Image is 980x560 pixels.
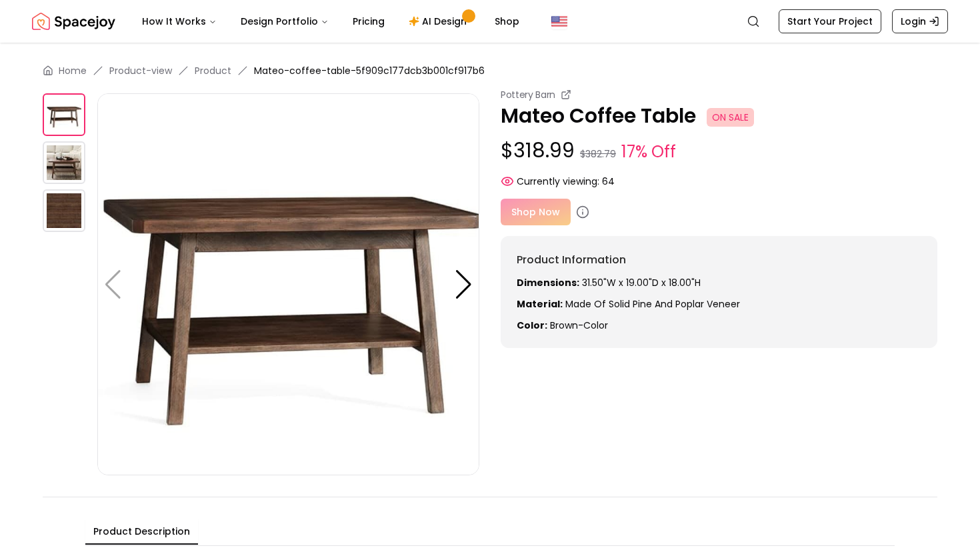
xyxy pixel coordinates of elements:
[43,141,85,184] img: https://storage.googleapis.com/spacejoy-main/assets/5f909c177dcb3b001cf917b6/product_1_9okc21g4aid3
[501,139,937,164] p: $318.99
[892,9,948,33] a: Login
[501,104,937,128] p: Mateo Coffee Table
[97,93,479,475] img: https://storage.googleapis.com/spacejoy-main/assets/5f909c177dcb3b001cf917b6/product_0_3mm9i46gi76i
[517,276,579,289] strong: Dimensions:
[621,140,676,164] small: 17% Off
[565,297,740,311] span: Made of solid pine and poplar veneer
[479,93,861,475] img: https://storage.googleapis.com/spacejoy-main/assets/5f909c177dcb3b001cf917b6/product_1_9okc21g4aid3
[32,8,115,35] a: Spacejoy
[32,8,115,35] img: Spacejoy Logo
[517,252,921,268] h6: Product Information
[580,147,616,161] small: $382.79
[342,8,395,35] a: Pricing
[254,64,485,77] span: Mateo-coffee-table-5f909c177dcb3b001cf917b6
[517,297,563,311] strong: Material:
[551,13,567,29] img: United States
[195,64,231,77] a: Product
[779,9,881,33] a: Start Your Project
[59,64,87,77] a: Home
[109,64,172,77] a: Product-view
[131,8,530,35] nav: Main
[398,8,481,35] a: AI Design
[85,519,198,545] button: Product Description
[517,319,547,332] strong: Color:
[43,93,85,136] img: https://storage.googleapis.com/spacejoy-main/assets/5f909c177dcb3b001cf917b6/product_0_3mm9i46gi76i
[43,189,85,232] img: https://storage.googleapis.com/spacejoy-main/assets/5f909c177dcb3b001cf917b6/product_0_ppe5feife4af
[550,319,608,332] span: brown-color
[517,276,921,289] p: 31.50"W x 19.00"D x 18.00"H
[602,175,615,188] span: 64
[707,108,754,127] span: ON SALE
[517,175,599,188] span: Currently viewing:
[131,8,227,35] button: How It Works
[484,8,530,35] a: Shop
[43,64,937,77] nav: breadcrumb
[501,88,555,101] small: Pottery Barn
[230,8,339,35] button: Design Portfolio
